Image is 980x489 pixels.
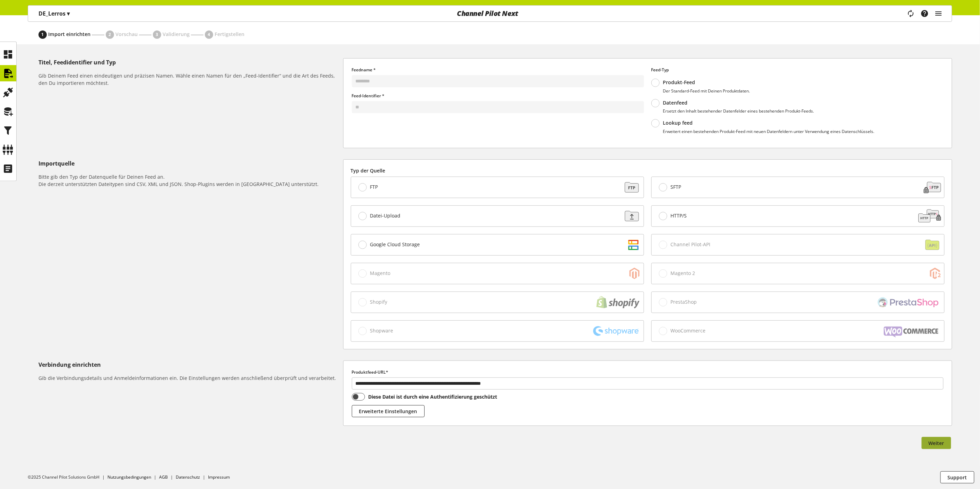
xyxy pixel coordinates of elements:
a: Datenschutz [176,474,200,480]
span: Fertigstellen [215,31,244,37]
h6: Gib die Verbindungsdetails und Anmeldeinformationen ein. Die Einstellungen werden anschließend üb... [38,374,340,382]
p: Produkt-Feed [663,79,750,86]
h6: Bitte gib den Typ der Datenquelle für Deinen Feed an. Die derzeit unterstützten Dateitypen sind C... [38,173,340,188]
span: Weiter [929,439,944,447]
h5: Importquelle [38,159,340,168]
span: Support [948,474,967,481]
a: Impressum [208,474,230,480]
span: FTP [370,184,378,190]
a: AGB [159,474,168,480]
span: SFTP [670,184,681,190]
img: d2dddd6c468e6a0b8c3bb85ba935e383.svg [618,238,642,252]
span: Erweiterte Einstellungen [359,408,417,415]
button: Support [940,471,974,483]
label: Feed-Typ [651,67,944,73]
span: Validierung [163,31,190,37]
button: Erweiterte Einstellungen [352,405,425,417]
img: 1a078d78c93edf123c3bc3fa7bc6d87d.svg [919,180,943,194]
p: Der Standard-Feed mit Deinen Produktdaten. [663,88,750,94]
label: Typ der Quelle [351,167,945,174]
h5: Verbindung einrichten [38,361,340,369]
span: Import einrichten [48,31,90,37]
span: 3 [156,32,158,38]
span: 1 [42,32,44,38]
img: f3ac9b204b95d45582cf21fad1a323cf.svg [618,209,642,223]
img: 88a670171dbbdb973a11352c4ab52784.svg [618,180,642,194]
p: Datenfeed [663,100,814,106]
p: DE_Lerros [38,9,70,18]
a: Nutzungsbedingungen [107,474,151,480]
button: Weiter [922,437,951,449]
h5: Titel, Feedidentifier und Typ [38,58,340,66]
span: HTTP/S [670,213,687,219]
span: 4 [208,32,210,38]
span: Feed-Identifier * [352,93,385,99]
img: cbdcb026b331cf72755dc691680ce42b.svg [917,209,943,223]
p: Lookup feed [663,120,874,126]
span: Diese Datei ist durch eine Authentifizierung geschützt [365,393,497,400]
span: Vorschau [115,31,138,37]
span: ▾ [67,10,70,17]
span: 2 [109,32,111,38]
span: Google Cloud Storage [370,241,420,248]
span: Datei-Upload [370,213,400,219]
span: Produktfeed-URL* [352,369,389,375]
h6: Gib Deinem Feed einen eindeutigen und präzisen Namen. Wähle einen Namen für den „Feed-Identifier“... [38,72,340,87]
li: ©2025 Channel Pilot Solutions GmbH [28,474,107,480]
p: Ersetzt den Inhalt bestehender Datenfelder eines bestehenden Produkt-Feeds. [663,108,814,114]
nav: main navigation [28,5,952,22]
span: Feedname * [352,67,376,73]
p: Erweitert einen bestehenden Produkt-Feed mit neuen Datenfeldern unter Verwendung eines Datenschlü... [663,129,874,134]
